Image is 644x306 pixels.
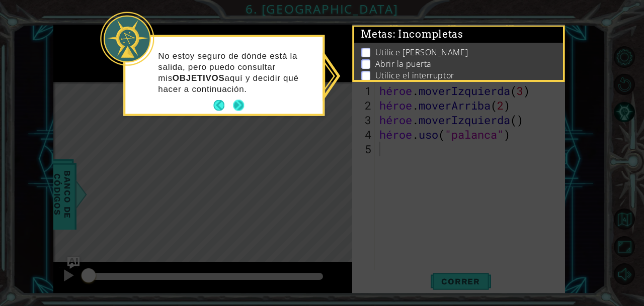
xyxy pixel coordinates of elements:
font: No estoy seguro de dónde está la salida, pero puedo consultar mis [158,51,297,82]
font: OBJETIVOS [173,73,225,82]
font: Abrir la puerta [375,58,431,69]
font: : Incompletas [393,28,463,40]
button: Atrás [213,100,233,111]
font: Utilice [PERSON_NAME] [375,47,468,58]
font: aquí y decidir qué hacer a continuación. [158,73,298,93]
font: Metas [361,28,392,40]
font: Utilice el interruptor [375,70,454,81]
button: Próximo [233,99,245,111]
